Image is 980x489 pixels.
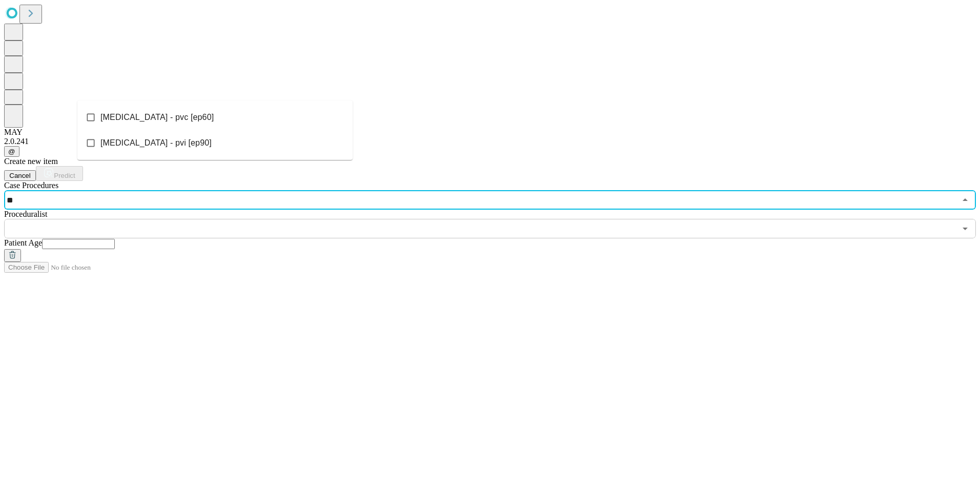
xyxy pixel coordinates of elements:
span: @ [8,148,15,155]
span: Predict [54,172,75,179]
span: Create new item [4,157,58,166]
button: Predict [36,166,83,181]
button: Close [958,193,972,207]
button: Cancel [4,170,36,181]
span: Proceduralist [4,210,47,218]
span: Cancel [9,172,31,179]
button: Open [958,221,972,236]
span: Scheduled Procedure [4,181,58,190]
button: @ [4,146,19,157]
div: 2.0.241 [4,137,976,146]
span: [MEDICAL_DATA] - pvc [ep60] [100,111,214,124]
span: Patient Age [4,238,42,247]
div: MAY [4,128,976,137]
span: [MEDICAL_DATA] - pvi [ep90] [100,137,212,149]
